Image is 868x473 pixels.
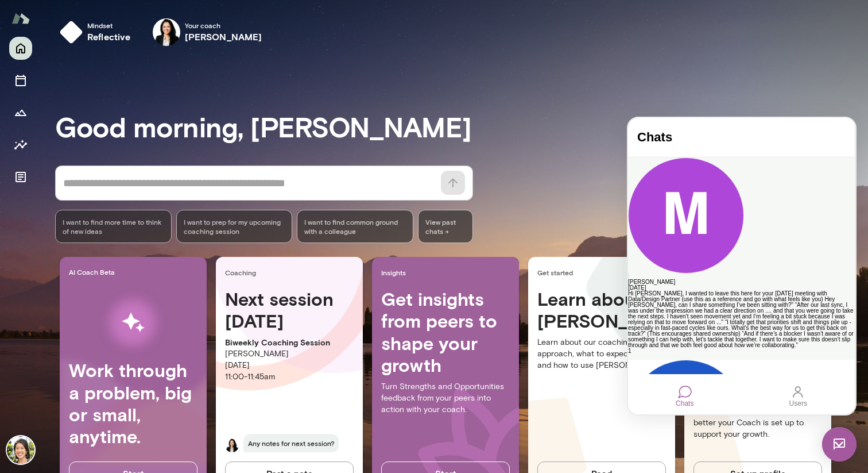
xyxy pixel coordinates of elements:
[9,101,32,124] button: Growth Plan
[11,7,30,29] img: Mento
[87,30,131,44] h6: reflective
[418,210,473,243] span: View past chats ->
[9,69,32,92] button: Sessions
[153,18,180,46] img: Monica Aggarwal
[537,288,666,332] h4: Learn about [PERSON_NAME]
[9,37,32,60] button: Home
[243,434,339,452] span: Any notes for next session?
[381,288,510,376] h4: Get insights from peers to shape your growth
[693,406,822,440] p: The more info you provide, the better your Coach is set up to support your growth.
[225,337,354,348] p: Biweekly Coaching Session
[145,14,270,51] div: Monica AggarwalYour coach[PERSON_NAME]
[225,268,358,277] span: Coaching
[55,110,868,143] h3: Good morning, [PERSON_NAME]
[9,133,32,156] button: Insights
[55,210,172,243] div: I want to find more time to think of new ideas
[176,210,293,243] div: I want to prep for my upcoming coaching session
[185,21,262,30] span: Your coach
[225,360,354,371] p: [DATE]
[381,268,514,277] span: Insights
[537,337,666,371] p: Learn about our coaching approach, what to expect next, and how to use [PERSON_NAME].
[225,288,354,332] h4: Next session [DATE]
[304,217,406,236] span: I want to find common ground with a colleague
[63,217,164,236] span: I want to find more time to think of new ideas
[69,359,197,448] h4: Work through a problem, big or small, anytime.
[9,12,218,27] h4: Chats
[163,267,177,281] div: Users
[225,371,354,383] p: 11:00 - 11:45am
[225,348,354,360] p: [PERSON_NAME]
[297,210,413,243] div: I want to find common ground with a colleague
[87,21,131,30] span: Mindset
[537,268,671,277] span: Get started
[184,217,285,236] span: I want to prep for my upcoming coaching session
[7,436,34,464] img: Amanda Lin
[55,14,140,51] button: Mindsetreflective
[82,286,184,359] img: AI Workflows
[161,281,179,289] div: Users
[9,166,32,189] button: Documents
[69,267,202,276] span: AI Coach Beta
[225,439,239,452] img: Monica
[50,267,64,281] div: Chats
[185,30,262,44] h6: [PERSON_NAME]
[381,381,510,416] p: Turn Strengths and Opportunities feedback from your peers into action with your coach.
[48,281,65,289] div: Chats
[60,21,83,44] img: mindset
